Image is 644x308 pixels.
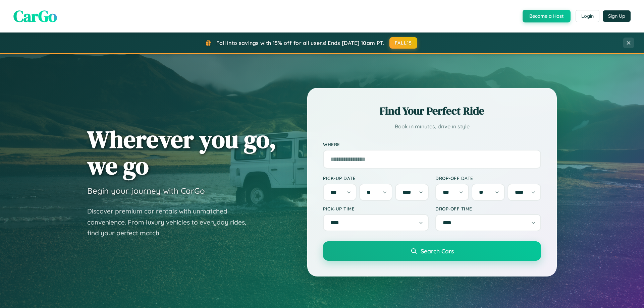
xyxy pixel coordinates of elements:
span: Search Cars [421,247,454,255]
button: FALL15 [389,37,418,49]
p: Discover premium car rentals with unmatched convenience. From luxury vehicles to everyday rides, ... [87,206,255,239]
p: Book in minutes, drive in style [323,122,541,131]
span: Fall into savings with 15% off for all users! Ends [DATE] 10am PT. [216,40,384,46]
label: Drop-off Date [435,175,541,181]
label: Drop-off Time [435,206,541,211]
button: Sign Up [603,10,631,22]
button: Become a Host [523,10,571,22]
h3: Begin your journey with CarGo [87,186,205,196]
button: Login [576,10,599,22]
button: Search Cars [323,241,541,261]
label: Where [323,141,541,147]
h2: Find Your Perfect Ride [323,104,541,118]
span: CarGo [13,5,57,27]
h1: Wherever you go, we go [87,126,276,179]
label: Pick-up Date [323,175,429,181]
label: Pick-up Time [323,206,429,211]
